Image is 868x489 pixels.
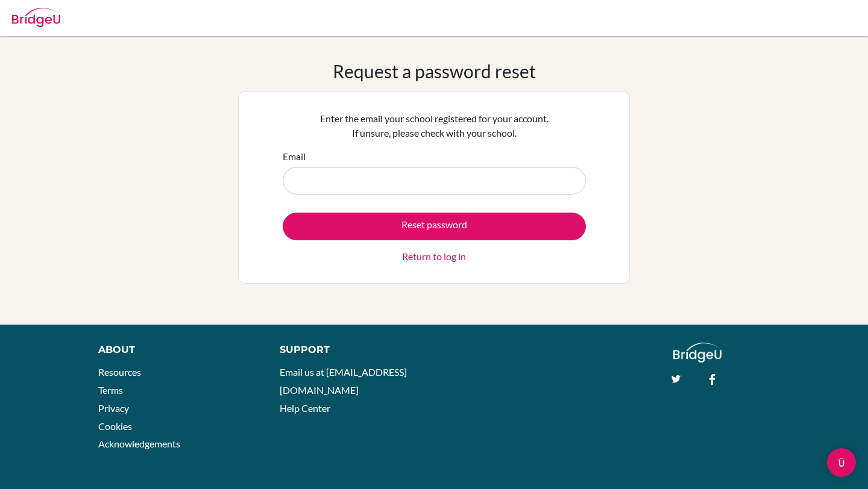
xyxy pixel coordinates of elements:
[283,213,586,240] button: Reset password
[333,60,536,82] h1: Request a password reset
[402,249,466,264] a: Return to log in
[283,149,306,164] label: Email
[98,402,129,414] a: Privacy
[280,366,407,396] a: Email us at [EMAIL_ADDRESS][DOMAIN_NAME]
[98,420,132,432] a: Cookies
[98,366,141,378] a: Resources
[12,8,60,27] img: Bridge-U
[280,402,330,414] a: Help Center
[98,343,253,357] div: About
[673,343,722,363] img: logo_white@2x-f4f0deed5e89b7ecb1c2cc34c3e3d731f90f0f143d5ea2071677605dd97b5244.png
[280,343,422,357] div: Support
[98,384,123,396] a: Terms
[98,438,180,449] a: Acknowledgements
[827,448,856,477] div: Open Intercom Messenger
[283,111,586,140] p: Enter the email your school registered for your account. If unsure, please check with your school.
